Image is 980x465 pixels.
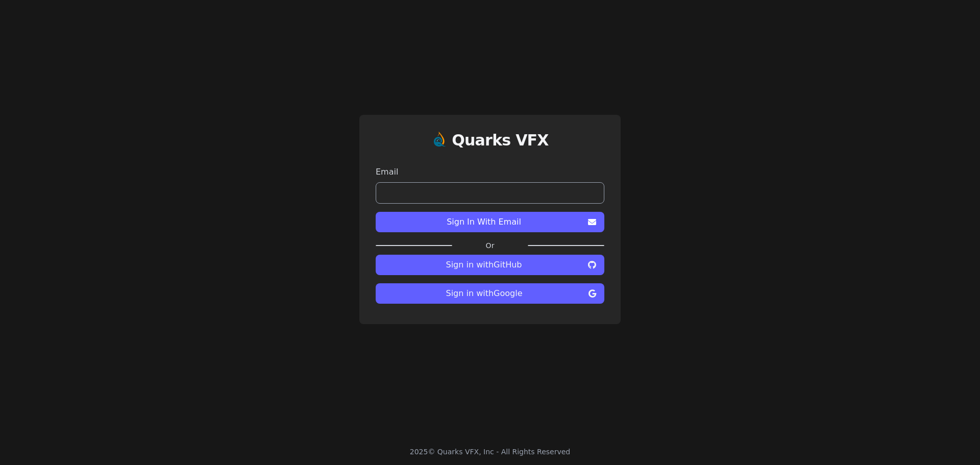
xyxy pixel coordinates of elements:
a: Quarks VFX [452,131,549,158]
div: 2025 © Quarks VFX, Inc - All Rights Reserved [410,447,571,457]
span: Sign in with GitHub [384,259,584,271]
label: Email [376,166,604,178]
span: Sign in with Google [384,287,584,300]
h1: Quarks VFX [452,131,549,150]
span: Sign In With Email [384,216,584,228]
label: Or [452,240,528,251]
button: Sign In With Email [376,212,604,232]
button: Sign in withGitHub [376,255,604,275]
button: Sign in withGoogle [376,283,604,304]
